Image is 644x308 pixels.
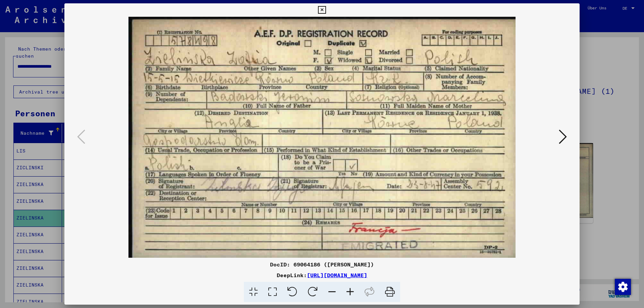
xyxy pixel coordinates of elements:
[64,271,580,279] div: DeepLink:
[64,260,580,268] div: DocID: 69064186 ([PERSON_NAME])
[307,272,367,279] a: [URL][DOMAIN_NAME]
[615,279,631,295] img: Zustimmung ändern
[614,279,631,295] div: Zustimmung ändern
[87,17,557,258] img: 001.jpg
